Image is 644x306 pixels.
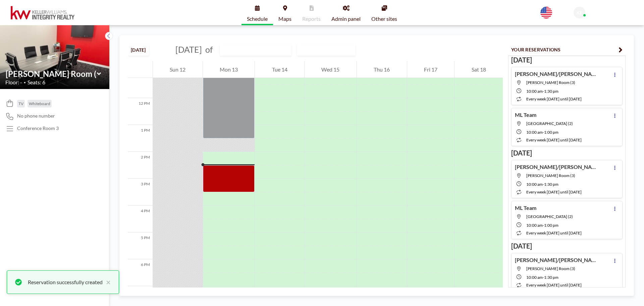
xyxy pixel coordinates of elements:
h4: ML Team [515,205,536,211]
input: Snelling Room (3) [220,44,284,55]
div: Sat 18 [454,61,503,78]
span: Snelling Room (3) [526,80,575,85]
h4: [PERSON_NAME]/[PERSON_NAME] [515,71,599,77]
span: - [543,130,544,135]
div: Thu 16 [357,61,407,78]
div: 11 AM [128,71,153,98]
h4: [PERSON_NAME]/[PERSON_NAME] [515,164,599,170]
h4: [PERSON_NAME]/[PERSON_NAME] [515,257,599,263]
span: 10:00 AM [526,130,543,135]
div: Fri 17 [407,61,454,78]
span: every week [DATE] until [DATE] [526,282,582,288]
button: YOUR RESERVATIONS [508,44,626,55]
span: - [543,275,544,280]
span: KWIR Front Desk [588,7,625,13]
div: Sun 12 [153,61,203,78]
div: 5 PM [128,232,153,259]
span: 1:00 PM [544,223,558,228]
h3: [DATE] [511,56,623,64]
span: Floor: - [5,79,22,86]
h4: ML Team [515,112,536,118]
span: KF [577,10,583,16]
span: No phone number [17,113,55,119]
img: organization-logo [11,6,74,19]
input: Snelling Room (3) [6,69,97,79]
button: [DATE] [128,44,149,56]
span: [DATE] [175,44,202,54]
div: 1 PM [128,125,153,152]
span: Seats: 6 [28,79,45,86]
span: 10:00 AM [526,275,543,280]
span: every week [DATE] until [DATE] [526,96,582,101]
span: Whiteboard [29,101,50,106]
span: 1:00 PM [544,130,558,135]
span: TV [18,101,23,106]
span: Maps [278,16,291,21]
span: • [24,80,26,85]
span: - [543,223,544,228]
div: Reservation successfully created [28,278,103,286]
div: 12 PM [128,98,153,125]
span: 10:00 AM [526,223,543,228]
div: Mon 13 [203,61,255,78]
span: - [543,182,544,187]
input: Search for option [337,45,344,54]
span: Admin [588,13,600,18]
div: 3 PM [128,179,153,206]
span: every week [DATE] until [DATE] [526,189,582,194]
div: 4 PM [128,206,153,232]
span: Snelling Room (3) [526,173,575,178]
span: 1:30 PM [544,89,558,94]
span: every week [DATE] until [DATE] [526,137,582,142]
div: 6 PM [128,259,153,286]
div: Tue 14 [255,61,304,78]
span: every week [DATE] until [DATE] [526,230,582,235]
h3: [DATE] [511,149,623,157]
span: WEEKLY VIEW [299,45,336,54]
span: Reports [302,16,321,21]
span: 1:30 PM [544,275,558,280]
span: Schedule [247,16,268,21]
span: Lexington Room (2) [526,121,573,126]
span: - [543,89,544,94]
h3: [DATE] [511,242,623,250]
div: Wed 15 [305,61,357,78]
span: of [205,44,213,55]
span: Admin panel [331,16,361,21]
span: 10:00 AM [526,182,543,187]
button: close [103,278,111,286]
span: 10:00 AM [526,89,543,94]
span: Other sites [371,16,397,21]
p: Conference Room 3 [17,125,59,131]
div: 2 PM [128,152,153,179]
span: Lexington Room (2) [526,214,573,219]
div: Search for option [297,44,355,55]
span: Snelling Room (3) [526,266,575,271]
span: 1:30 PM [544,182,558,187]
